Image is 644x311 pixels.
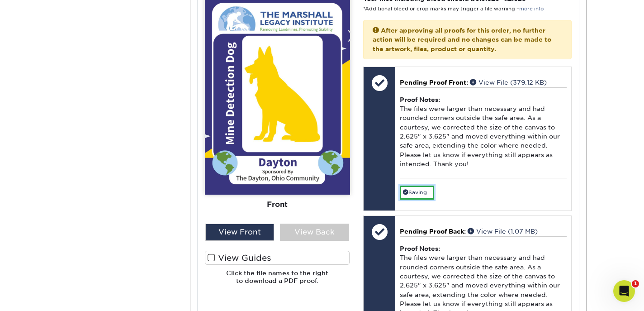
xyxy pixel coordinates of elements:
[205,224,275,241] div: View Front
[400,87,567,178] div: The files were larger than necessary and had rounded corners outside the safe area. As a courtesy...
[363,6,544,12] small: *Additional bleed or crop marks may trigger a file warning –
[400,245,440,252] strong: Proof Notes:
[632,280,639,287] span: 1
[400,96,440,103] strong: Proof Notes:
[400,79,468,86] span: Pending Proof Front:
[205,269,350,292] h6: Click the file names to the right to download a PDF proof.
[205,195,350,215] div: Front
[519,6,544,12] a: more info
[373,27,551,53] strong: After approving all proofs for this order, no further action will be required and no changes can ...
[470,79,547,86] a: View File (379.12 KB)
[468,228,538,235] a: View File (1.07 MB)
[280,224,349,241] div: View Back
[205,251,350,265] label: View Guides
[613,280,635,302] iframe: Intercom live chat
[400,228,466,235] span: Pending Proof Back:
[400,186,434,200] a: Saving...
